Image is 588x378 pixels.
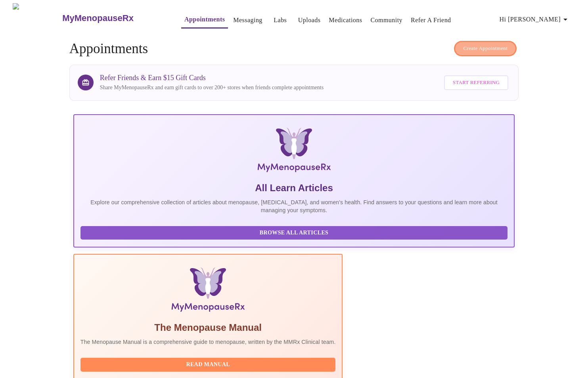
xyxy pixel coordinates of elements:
button: Uploads [295,12,324,28]
img: Menopause Manual [121,267,295,315]
span: Create Appointment [463,44,508,53]
button: Hi [PERSON_NAME] [496,12,573,27]
button: Labs [268,12,293,28]
h3: Refer Friends & Earn $15 Gift Cards [100,74,324,82]
a: Medications [329,15,362,26]
button: Refer a Friend [408,12,454,28]
p: Share MyMenopauseRx and earn gift cards to over 200+ stores when friends complete appointments [100,84,324,92]
a: MyMenopauseRx [61,4,165,32]
img: MyMenopauseRx Logo [13,3,61,33]
h5: The Menopause Manual [80,321,336,334]
a: Community [370,15,402,26]
a: Read Manual [80,361,338,367]
button: Start Referring [444,75,508,90]
button: Create Appointment [454,41,517,56]
h5: All Learn Articles [80,182,508,194]
a: Labs [274,15,287,26]
span: Browse All Articles [88,228,500,238]
button: Medications [326,12,365,28]
h3: MyMenopauseRx [62,13,134,23]
button: Appointments [181,12,228,29]
a: Start Referring [442,71,510,94]
a: Appointments [184,14,225,25]
button: Read Manual [80,358,336,372]
a: Uploads [298,15,321,26]
a: Messaging [233,15,262,26]
a: Browse All Articles [80,229,509,236]
span: Read Manual [88,360,328,370]
p: The Menopause Manual is a comprehensive guide to menopause, written by the MMRx Clinical team. [80,338,336,346]
img: MyMenopauseRx Logo [147,128,441,175]
p: Explore our comprehensive collection of articles about menopause, [MEDICAL_DATA], and women's hea... [80,198,508,214]
button: Community [367,12,406,28]
span: Start Referring [453,78,500,87]
h4: Appointments [69,41,519,57]
span: Hi [PERSON_NAME] [500,14,570,25]
button: Browse All Articles [80,226,508,240]
button: Messaging [230,12,265,28]
a: Refer a Friend [411,15,451,26]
